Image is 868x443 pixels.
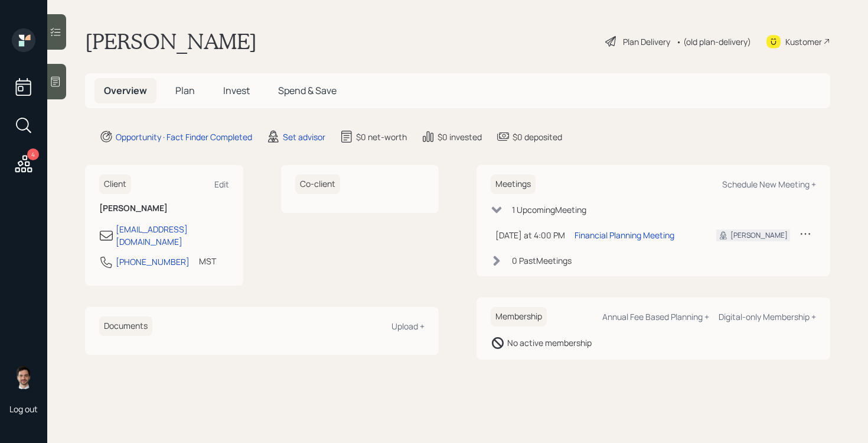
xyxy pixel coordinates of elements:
div: Kustomer [785,35,822,48]
div: No active membership [507,337,592,349]
h6: Membership [491,307,547,326]
h6: [PERSON_NAME] [99,203,229,214]
div: [PERSON_NAME] [730,230,788,241]
div: Schedule New Meeting + [722,179,816,190]
h6: Meetings [491,174,536,194]
div: [PHONE_NUMBER] [116,256,190,268]
div: [DATE] at 4:00 PM [495,229,565,241]
img: jonah-coleman-headshot.png [12,366,35,389]
div: Edit [214,179,229,190]
div: • (old plan-delivery) [676,35,751,48]
div: $0 invested [438,131,482,143]
div: MST [199,255,216,267]
h6: Documents [99,316,152,336]
div: $0 net-worth [356,131,407,143]
span: Overview [104,84,147,97]
h6: Co-client [295,174,340,194]
span: Spend & Save [278,84,337,97]
span: Plan [175,84,195,97]
div: 1 Upcoming Meeting [512,203,586,216]
div: [EMAIL_ADDRESS][DOMAIN_NAME] [116,223,229,248]
div: Annual Fee Based Planning + [602,311,709,322]
span: Invest [223,84,250,97]
div: Upload + [391,321,425,332]
div: 0 Past Meeting s [512,254,572,267]
div: Financial Planning Meeting [575,229,674,241]
div: Log out [9,403,38,415]
div: 4 [27,148,39,160]
div: Set advisor [283,131,325,143]
div: Opportunity · Fact Finder Completed [116,131,252,143]
div: Plan Delivery [623,35,670,48]
div: $0 deposited [513,131,562,143]
h6: Client [99,174,131,194]
div: Digital-only Membership + [719,311,816,322]
h1: [PERSON_NAME] [85,28,257,54]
